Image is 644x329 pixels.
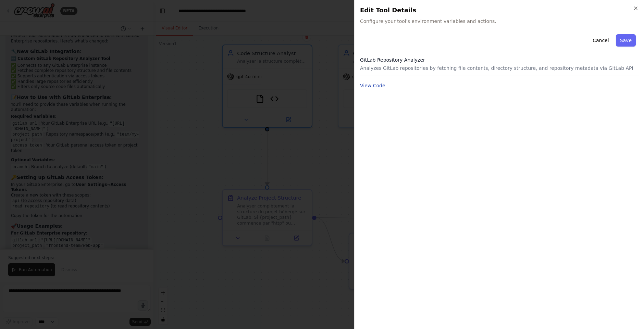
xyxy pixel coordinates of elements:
[360,65,639,72] p: Analyzes GitLab repositories by fetching file contents, directory structure, and repository metad...
[616,34,636,47] button: Save
[360,5,639,15] h2: Edit Tool Details
[360,56,639,63] h3: GitLab Repository Analyzer
[360,18,639,25] span: Configure your tool's environment variables and actions.
[360,82,385,89] button: View Code
[589,34,613,47] button: Cancel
